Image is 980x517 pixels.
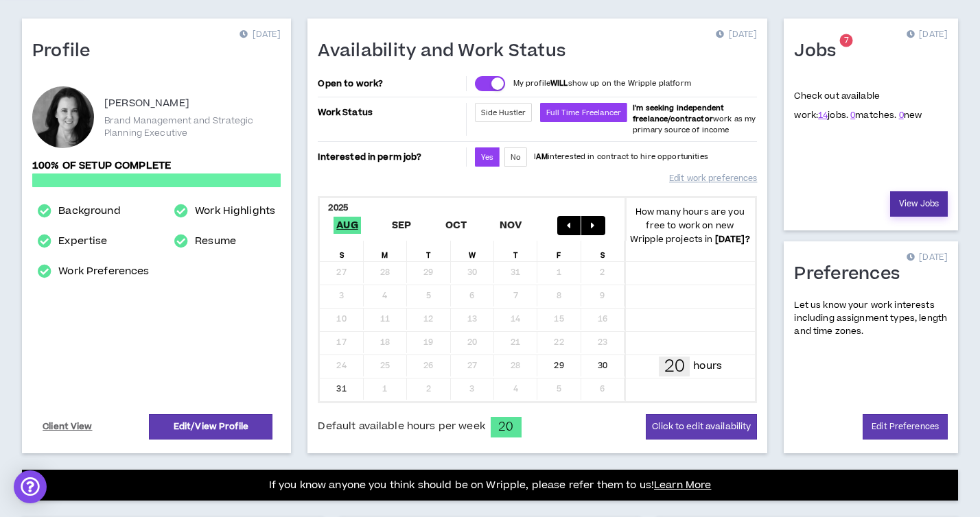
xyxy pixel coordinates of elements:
button: Click to edit availability [646,414,757,440]
span: 7 [844,35,849,47]
h1: Availability and Work Status [318,40,576,62]
a: 0 [899,109,904,121]
p: 100% of setup complete [32,158,281,173]
a: Learn More [654,478,711,492]
b: 2025 [328,202,348,214]
a: 14 [818,109,828,121]
strong: WILL [550,78,568,88]
b: [DATE] ? [715,233,750,245]
p: [DATE] [240,28,281,42]
p: My profile show up on the Wripple platform [513,78,691,89]
a: Expertise [58,233,107,250]
p: How many hours are you free to work on new Wripple projects in [625,205,755,246]
span: matches. [850,109,896,121]
a: Work Highlights [195,203,275,219]
span: No [511,152,521,163]
p: [DATE] [907,28,948,42]
div: S [581,241,625,261]
p: Brand Management and Strategic Planning Executive [104,115,281,139]
div: T [494,241,537,261]
p: Interested in perm job? [318,147,463,167]
div: S [320,241,363,261]
p: hours [693,359,722,374]
span: Side Hustler [481,108,526,118]
div: M [364,241,407,261]
p: Check out available work: [794,90,922,121]
strong: AM [536,152,547,162]
h1: Jobs [794,40,846,62]
a: Client View [40,415,95,439]
div: Open Intercom Messenger [14,470,47,503]
b: I'm seeking independent freelance/contractor [633,103,724,124]
span: Oct [443,217,470,234]
span: Yes [481,152,493,163]
h1: Preferences [794,263,910,285]
span: Default available hours per week [318,419,485,434]
div: F [537,241,581,261]
a: 0 [850,109,855,121]
p: [PERSON_NAME] [104,95,189,112]
span: Aug [334,217,361,234]
a: Background [58,203,120,219]
sup: 7 [840,34,853,47]
a: Work Preferences [58,263,149,280]
p: [DATE] [716,28,757,42]
span: Sep [389,217,415,234]
p: Let us know your work interests including assignment types, length and time zones. [794,299,948,339]
div: T [407,241,450,261]
p: Open to work? [318,78,463,89]
a: Edit work preferences [669,167,757,191]
p: Work Status [318,103,463,122]
h1: Profile [32,40,101,62]
span: Nov [496,217,524,234]
a: Edit Preferences [863,414,948,440]
p: If you know anyone you think should be on Wripple, please refer them to us! [269,477,712,494]
a: Resume [195,233,236,250]
span: new [899,109,922,121]
span: work as my primary source of income [633,103,756,135]
p: [DATE] [907,251,948,265]
a: View Jobs [890,191,948,217]
div: W [451,241,494,261]
a: Edit/View Profile [149,414,272,440]
p: I interested in contract to hire opportunities [534,152,708,163]
div: Tracy B. [32,86,94,148]
span: jobs. [818,109,848,121]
